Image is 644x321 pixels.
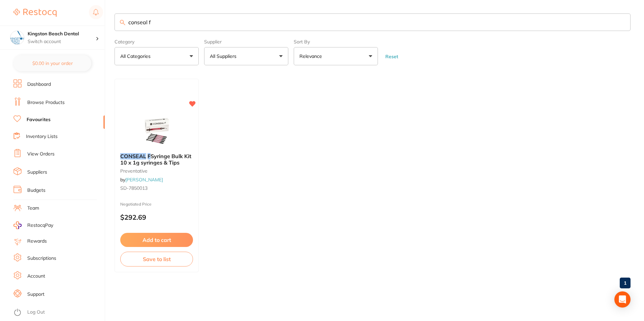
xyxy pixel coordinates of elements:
button: All Categories [115,47,199,65]
small: Negotiated Price [120,202,193,207]
label: Supplier [204,39,288,44]
a: Team [27,205,39,212]
a: [PERSON_NAME] [125,177,163,183]
a: Log Out [27,309,45,316]
small: preventative [120,168,193,174]
button: Log Out [13,307,103,318]
a: Restocq Logo [13,5,57,21]
p: All Categories [120,53,153,60]
a: Rewards [27,238,47,245]
p: Switch account [28,38,96,45]
button: All Suppliers [204,47,288,65]
img: RestocqPay [13,221,22,229]
button: $0.00 in your order [13,55,91,71]
a: Inventory Lists [26,133,58,140]
p: Relevance [299,53,325,60]
a: Browse Products [27,99,65,106]
button: Save to list [120,252,193,266]
a: Dashboard [27,81,51,88]
a: Suppliers [27,169,47,176]
em: F [148,153,151,159]
span: Syringe Bulk Kit 10 x 1g syringes & Tips [120,153,191,166]
b: CONSEAL F Syringe Bulk Kit 10 x 1g syringes & Tips [120,153,193,166]
a: RestocqPay [13,221,53,229]
a: Account [27,273,45,280]
img: CONSEAL F Syringe Bulk Kit 10 x 1g syringes & Tips [135,114,179,148]
span: by [120,177,163,183]
a: Budgets [27,187,45,194]
a: View Orders [27,151,55,157]
span: SD-7850013 [120,185,148,191]
a: Subscriptions [27,255,56,262]
h4: Kingston Beach Dental [28,31,96,37]
a: 1 [620,276,631,290]
p: All Suppliers [210,53,239,60]
span: RestocqPay [27,222,53,229]
p: $292.69 [120,213,193,221]
label: Sort By [294,39,378,44]
button: Relevance [294,47,378,65]
button: Add to cart [120,233,193,247]
input: Search Favourite Products [115,13,631,31]
button: Reset [383,53,400,60]
label: Category [115,39,199,44]
img: Kingston Beach Dental [10,31,24,44]
div: Open Intercom Messenger [614,291,631,308]
a: Favourites [27,116,51,123]
em: CONSEAL [120,153,146,159]
img: Restocq Logo [13,9,57,17]
a: Support [27,291,44,298]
